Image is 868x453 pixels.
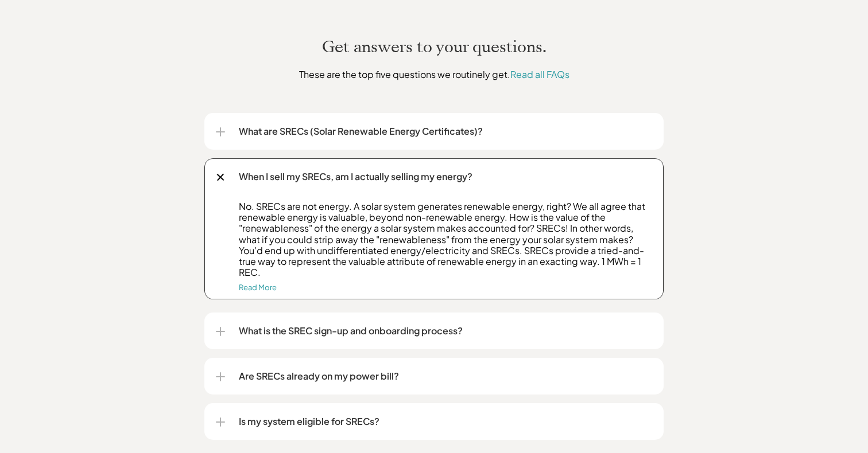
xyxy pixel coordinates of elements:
h2: Get answers to your questions. [107,36,761,58]
p: These are the top five questions we routinely get. [222,67,647,81]
a: Read all FAQs [510,68,569,80]
p: When I sell my SRECs, am I actually selling my energy? [239,170,652,183]
p: Is my system eligible for SRECs? [239,415,652,428]
p: No. SRECs are not energy. A solar system generates renewable energy, right? We all agree that ren... [239,201,652,278]
p: What is the SREC sign-up and onboarding process? [239,324,652,338]
p: What are SRECs (Solar Renewable Energy Certificates)? [239,124,652,138]
p: Are SRECs already on my power bill? [239,369,652,383]
a: Read More [239,283,277,292]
